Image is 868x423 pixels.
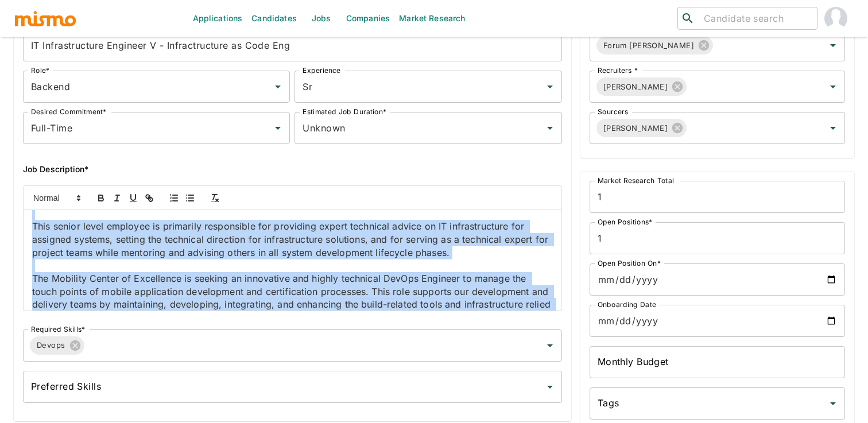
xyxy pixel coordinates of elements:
span: Devops [30,339,72,352]
button: Open [542,337,558,354]
p: This senior level employee is primarily responsible for providing expert technical advice on IT i... [32,220,553,259]
label: Open Position On* [598,258,661,268]
input: Candidate search [699,10,812,26]
label: Desired Commitment* [31,107,107,117]
div: [PERSON_NAME] [596,119,687,137]
button: Open [542,79,558,95]
button: Open [825,395,841,412]
button: Open [825,37,841,53]
label: Role* [31,65,49,75]
h6: Job Description* [23,162,562,176]
span: [PERSON_NAME] [596,80,675,94]
p: The Mobility Center of Excellence is seeking an innovative and highly technical DevOps Engineer t... [32,272,553,324]
label: Open Positions* [598,217,653,227]
div: [PERSON_NAME] [596,77,687,96]
div: Forum [PERSON_NAME] [596,36,713,55]
label: Onboarding Date [598,300,656,309]
label: Estimated Job Duration* [303,107,386,117]
label: Recruiters * [598,65,638,75]
label: Experience [303,65,340,75]
button: Open [825,79,841,95]
button: Open [542,120,558,136]
span: Forum [PERSON_NAME] [596,39,701,52]
div: Devops [30,336,84,355]
button: Open [542,379,558,395]
img: logo [14,10,77,27]
label: Sourcers [598,107,628,117]
img: Gabriel Hernandez [824,7,847,30]
button: Open [270,120,286,136]
label: Market Research Total [598,176,674,185]
label: Required Skills* [31,324,86,334]
span: [PERSON_NAME] [596,122,675,135]
button: Open [270,79,286,95]
button: Open [825,120,841,136]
